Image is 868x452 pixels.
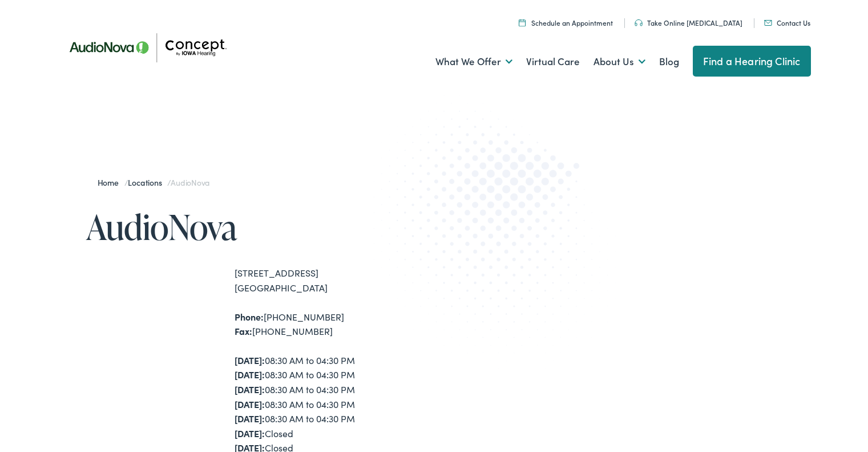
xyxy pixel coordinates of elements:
[764,18,810,27] a: Contact Us
[98,177,124,188] a: Home
[128,177,167,188] a: Locations
[235,266,434,295] div: [STREET_ADDRESS] [GEOGRAPHIC_DATA]
[235,412,265,425] strong: [DATE]:
[98,177,210,188] span: / /
[235,354,265,366] strong: [DATE]:
[693,46,811,77] a: Find a Hearing Clinic
[635,19,643,26] img: utility icon
[235,310,264,323] strong: Phone:
[171,177,209,188] span: AudioNova
[764,20,772,26] img: utility icon
[594,41,645,83] a: About Us
[86,208,434,246] h1: AudioNova
[235,398,265,410] strong: [DATE]:
[519,18,613,27] a: Schedule an Appointment
[526,41,580,83] a: Virtual Care
[235,368,265,381] strong: [DATE]:
[519,19,526,26] img: A calendar icon to schedule an appointment at Concept by Iowa Hearing.
[235,383,265,395] strong: [DATE]:
[235,325,252,337] strong: Fax:
[659,41,679,83] a: Blog
[235,427,265,439] strong: [DATE]:
[235,310,434,339] div: [PHONE_NUMBER] [PHONE_NUMBER]
[435,41,512,83] a: What We Offer
[635,18,742,27] a: Take Online [MEDICAL_DATA]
